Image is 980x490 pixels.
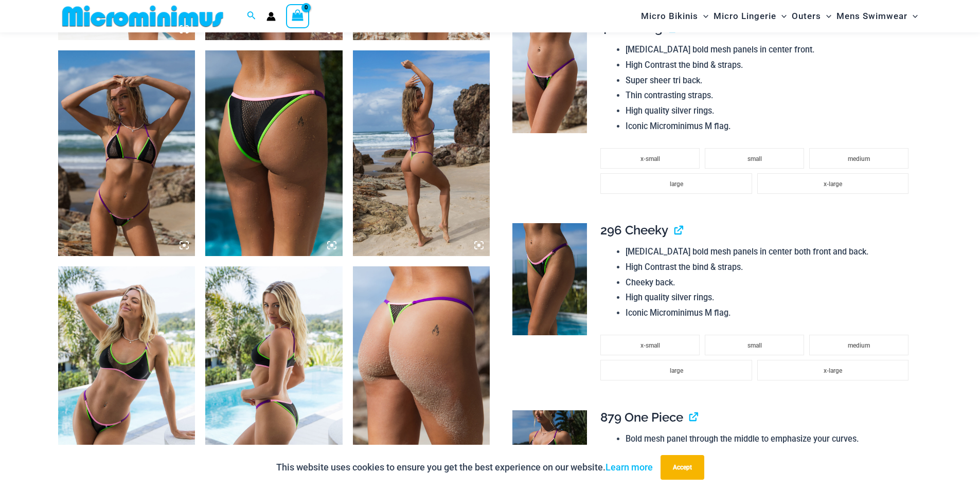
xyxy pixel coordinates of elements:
[626,290,914,305] li: High quality silver rings.
[353,50,490,256] img: Reckless Neon Crush Black Neon 306 Tri Top 466 Thong
[907,3,918,29] span: Menu Toggle
[637,2,922,31] nav: Site Navigation
[698,3,708,29] span: Menu Toggle
[848,155,870,162] span: medium
[626,275,914,291] li: Cheeky back.
[512,21,587,133] img: Reckless Neon Crush Black Neon 466 Thong
[626,73,914,88] li: Super sheer tri back.
[626,42,914,58] li: [MEDICAL_DATA] bold mesh panels in center front.
[670,367,683,374] span: large
[626,305,914,321] li: Iconic Microminimus M flag.
[205,266,343,472] img: Reckless Neon Crush Black Neon 349 Crop Top 296 Cheeky
[58,50,195,256] img: Reckless Neon Crush Black Neon 306 Tri Top 466 Thong
[824,367,842,374] span: x-large
[792,3,821,29] span: Outers
[600,410,683,425] span: 879 One Piece
[757,360,908,380] li: x-large
[809,335,908,355] li: medium
[821,3,831,29] span: Menu Toggle
[640,342,660,349] span: x-small
[638,3,711,29] a: Micro BikinisMenu ToggleMenu Toggle
[809,148,908,169] li: medium
[711,3,789,29] a: Micro LingerieMenu ToggleMenu Toggle
[640,155,660,162] span: x-small
[789,3,834,29] a: OutersMenu ToggleMenu Toggle
[605,462,653,473] a: Learn more
[626,88,914,103] li: Thin contrasting straps.
[600,360,752,380] li: large
[626,103,914,119] li: High quality silver rings.
[824,180,842,188] span: x-large
[600,335,700,355] li: x-small
[776,3,787,29] span: Menu Toggle
[670,180,683,188] span: large
[276,460,653,475] p: This website uses cookies to ensure you get the best experience on our website.
[714,3,776,29] span: Micro Lingerie
[205,50,343,256] img: Reckless Neon Crush Black Neon 296 Cheeky
[58,5,227,28] img: MM SHOP LOGO FLAT
[266,12,276,21] a: Account icon link
[705,335,804,355] li: small
[757,173,908,194] li: x-large
[626,260,914,275] li: High Contrast the bind & straps.
[834,3,920,29] a: Mens SwimwearMenu ToggleMenu Toggle
[600,173,752,194] li: large
[626,58,914,73] li: High Contrast the bind & straps.
[626,431,914,447] li: Bold mesh panel through the middle to emphasize your curves.
[641,3,698,29] span: Micro Bikinis
[353,266,490,472] img: Reckless Neon Crush Black Neon 466 Thong
[626,244,914,260] li: [MEDICAL_DATA] bold mesh panels in center both front and back.
[58,266,195,472] img: Reckless Neon Crush Black Neon 349 Crop Top 296 Cheeky
[747,155,762,162] span: small
[600,148,700,169] li: x-small
[626,119,914,134] li: Iconic Microminimus M flag.
[286,4,310,28] a: View Shopping Cart, empty
[747,342,762,349] span: small
[247,10,256,23] a: Search icon link
[848,342,870,349] span: medium
[600,223,668,238] span: 296 Cheeky
[661,455,704,480] button: Accept
[512,223,587,335] img: Reckless Neon Crush Black Neon 296 Cheeky
[705,148,804,169] li: small
[836,3,907,29] span: Mens Swimwear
